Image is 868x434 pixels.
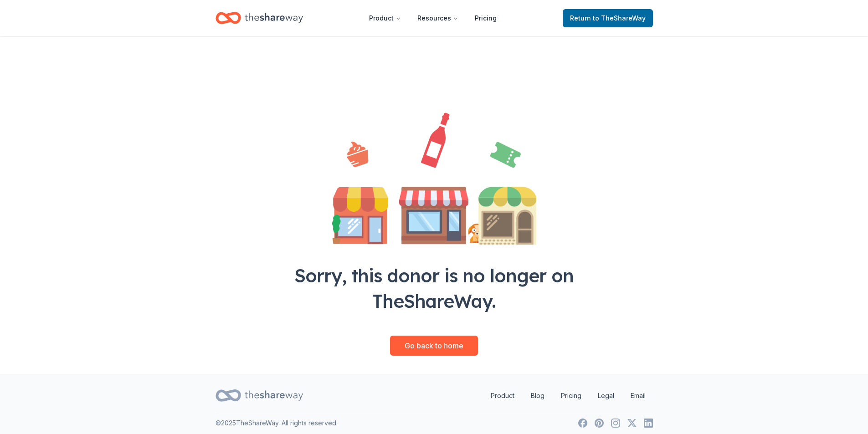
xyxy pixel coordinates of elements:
a: Go back to home [390,336,478,356]
nav: Main [362,7,504,29]
a: Blog [524,387,552,405]
a: Email [623,387,653,405]
span: to TheShareWay [593,14,646,22]
a: Legal [591,387,621,405]
img: Illustration for landing page [332,112,536,245]
a: Home [216,7,303,29]
a: Product [483,387,522,405]
a: Pricing [554,387,589,405]
a: Pricing [467,9,504,27]
div: Sorry, this donor is no longer on TheShareWay. [274,263,595,314]
p: © 2025 TheShareWay. All rights reserved. [216,418,338,429]
button: Resources [410,9,466,27]
a: Returnto TheShareWay [563,9,653,27]
nav: quick links [483,387,653,405]
span: Return [570,13,646,24]
button: Product [362,9,408,27]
